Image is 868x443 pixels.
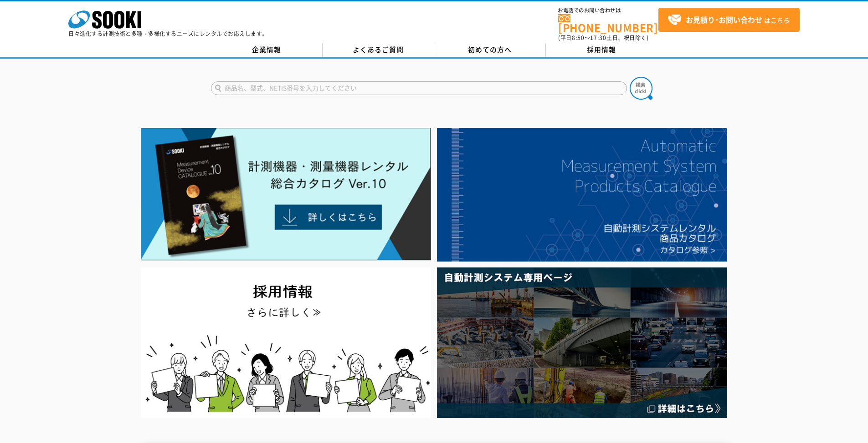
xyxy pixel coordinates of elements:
[630,77,652,100] img: btn_search.png
[211,43,323,57] a: 企業情報
[686,14,762,25] strong: お見積り･お問い合わせ
[437,128,727,262] img: 自動計測システムカタログ
[658,8,800,32] a: お見積り･お問い合わせはこちら
[468,45,512,55] span: 初めての方へ
[434,43,546,57] a: 初めての方へ
[558,8,658,13] span: お電話でのお問い合わせは
[141,267,431,418] img: SOOKI recruit
[590,34,606,42] span: 17:30
[558,14,658,33] a: [PHONE_NUMBER]
[211,81,627,95] input: 商品名、型式、NETIS番号を入力してください
[668,13,790,27] span: はこちら
[558,34,648,42] span: (平日 ～ 土日、祝日除く)
[68,31,268,36] p: 日々進化する計測技術と多種・多様化するニーズにレンタルでお応えします。
[546,43,657,57] a: 採用情報
[437,267,727,418] img: 自動計測システム専用ページ
[323,43,434,57] a: よくあるご質問
[572,34,585,42] span: 8:50
[141,128,431,261] img: Catalog Ver10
